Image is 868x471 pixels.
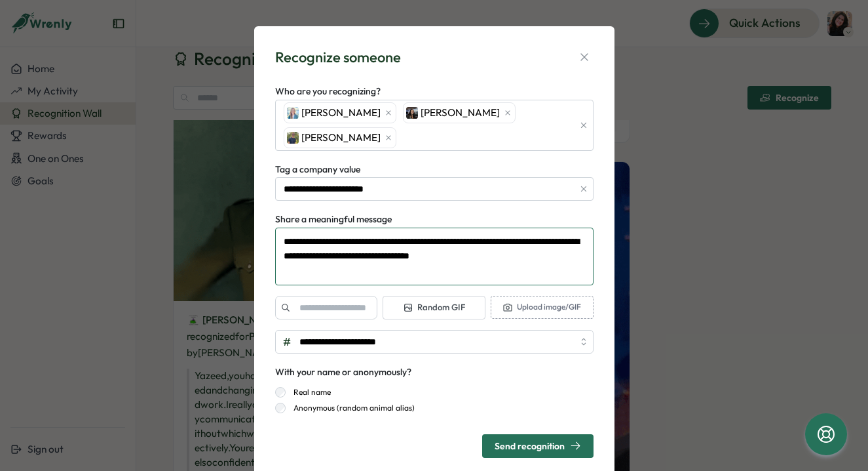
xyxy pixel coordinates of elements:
img: Bonnie Goode [287,107,299,119]
label: Tag a company value [275,163,360,177]
button: Send recognition [482,434,594,458]
label: Real name [286,387,331,398]
div: Send recognition [495,440,581,451]
button: Random GIF [383,296,485,319]
img: Chad Brokaw [287,132,299,144]
div: With your name or anonymously? [275,365,411,380]
label: Anonymous (random animal alias) [286,403,415,413]
span: Random GIF [403,302,465,314]
span: [PERSON_NAME] [301,106,381,120]
div: Recognize someone [275,47,401,68]
label: Share a meaningful message [275,213,392,227]
label: Who are you recognizing? [275,85,381,99]
span: [PERSON_NAME] [421,106,500,120]
img: Ashley Jessen [406,107,418,119]
span: [PERSON_NAME] [301,131,381,145]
